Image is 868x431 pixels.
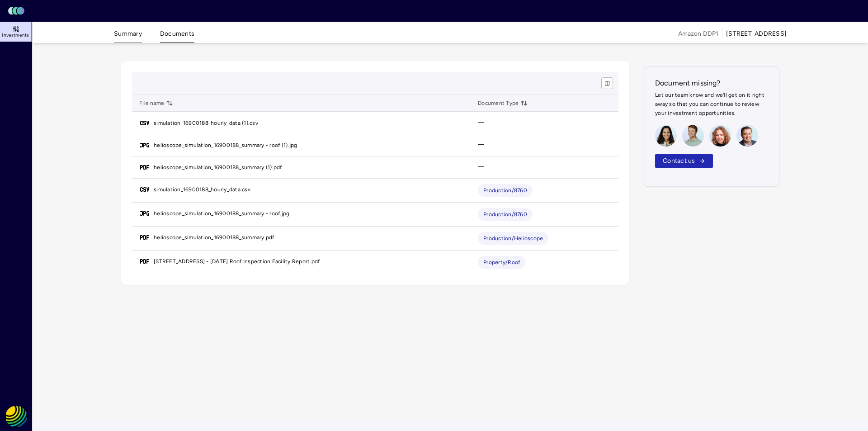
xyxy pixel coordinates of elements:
[478,99,528,108] span: Document Type
[655,78,768,90] h2: Document missing?
[483,234,543,243] span: Production/Helioscope
[655,90,768,118] p: Let our team know and we’ll get on it right away so that you can continue to review your investme...
[2,33,29,38] span: Investments
[154,118,258,128] a: simulation_16900188_hourly_data (1).csv
[483,210,527,219] span: Production/8760
[139,99,173,108] span: File name
[655,153,713,168] a: Contact us
[154,233,274,242] a: helioscope_simulation_16900188_summary.pdf
[471,112,618,134] td: —
[655,154,713,168] button: Contact us
[154,257,320,266] a: [STREET_ADDRESS] - [DATE] Roof Inspection Facility Report.pdf
[601,77,613,89] button: show/hide columns
[166,99,173,107] button: toggle sorting
[520,99,528,107] button: toggle sorting
[160,29,194,43] button: Documents
[483,186,527,195] span: Production/8760
[663,156,695,166] span: Contact us
[114,29,142,43] button: Summary
[678,29,718,39] span: Amazon DDP1
[154,141,297,150] a: helioscope_simulation_16900188_summary - roof (1).jpg
[471,156,618,179] td: —
[114,24,194,43] div: tabs
[726,29,787,39] div: [STREET_ADDRESS]
[5,406,27,427] img: REC Solar
[154,163,282,172] a: helioscope_simulation_16900188_summary (1).pdf
[154,209,289,218] a: helioscope_simulation_16900188_summary - roof.jpg
[154,185,250,194] a: simulation_16900188_hourly_data.csv
[483,258,520,267] span: Property/Roof
[471,134,618,156] td: —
